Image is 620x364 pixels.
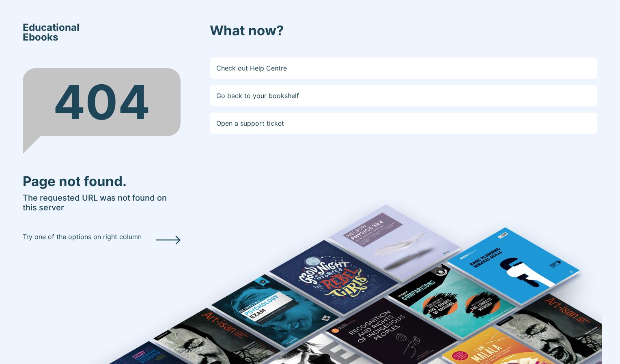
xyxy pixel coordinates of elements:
[210,23,597,39] h3: What now?
[23,68,181,136] div: 404
[210,85,597,106] a: Go back to your bookshelf
[210,113,597,134] a: Open a support ticket
[23,173,181,190] h3: Page not found.
[23,193,181,212] h5: The requested URL was not found on this server
[210,58,597,79] a: Check out Help Centre
[23,232,142,242] p: Try one of the options on right column
[23,23,80,42] span: Educational Ebooks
